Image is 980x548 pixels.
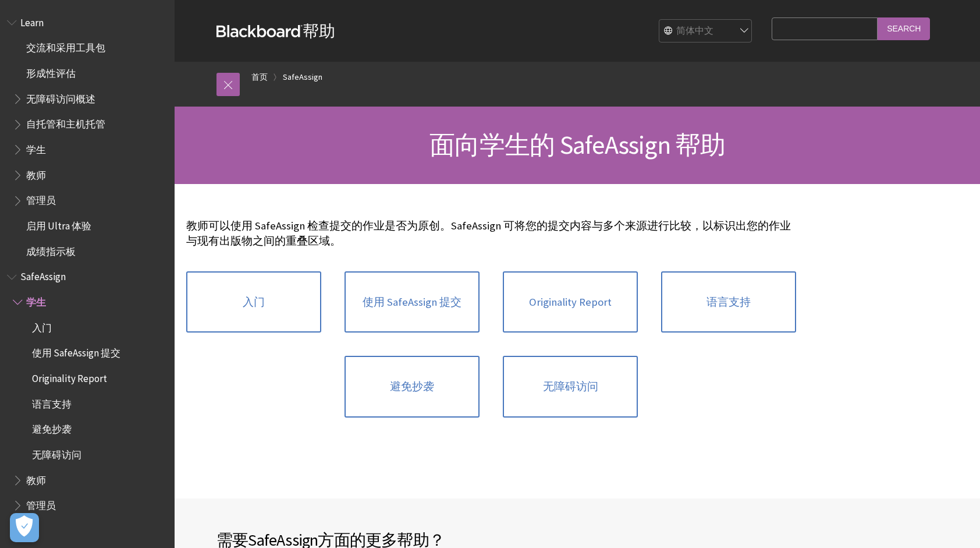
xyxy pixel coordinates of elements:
nav: Book outline for Blackboard SafeAssign [7,267,168,516]
a: 无障碍访问 [503,356,638,418]
span: 语言支持 [32,394,72,410]
select: Site Language Selector [659,20,752,43]
span: 管理员 [26,191,56,207]
span: 教师 [26,471,46,486]
input: Search [878,17,930,40]
p: 教师可以使用 SafeAssign 检查提交的作业是否为原创。SafeAssign 可将您的提交内容与多个来源进行比较，以标识出您的作业与现有出版物之间的重叠区域。 [186,218,796,249]
span: 学生 [26,292,46,308]
a: 语言支持 [661,271,796,333]
a: 使用 SafeAssign 提交 [345,271,480,333]
span: Learn [20,13,44,29]
span: 管理员 [26,496,56,511]
nav: Book outline for Blackboard Learn Help [7,13,168,261]
span: SafeAssign [20,267,66,283]
span: 无障碍访问 [32,445,81,461]
a: Originality Report [503,271,638,333]
a: 避免抄袭 [345,356,480,418]
a: 入门 [186,271,321,333]
span: 学生 [26,140,46,155]
span: 启用 Ultra 体验 [26,216,91,232]
a: SafeAssign [283,70,322,84]
span: 成绩指示板 [26,242,76,257]
a: 首页 [251,70,268,84]
span: 教师 [26,165,46,181]
span: 使用 SafeAssign 提交 [32,344,120,359]
button: Open Preferences [10,513,39,542]
a: Blackboard帮助 [216,20,335,41]
span: 无障碍访问概述 [26,89,95,105]
span: 形成性评估 [26,63,76,79]
span: 入门 [32,318,52,334]
span: Originality Report [32,369,107,384]
span: 避免抄袭 [32,420,72,436]
span: 交流和采用工具包 [26,38,105,54]
span: 自托管和主机托管 [26,115,105,130]
span: 面向学生的 SafeAssign 帮助 [429,129,726,161]
strong: Blackboard [216,25,303,37]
